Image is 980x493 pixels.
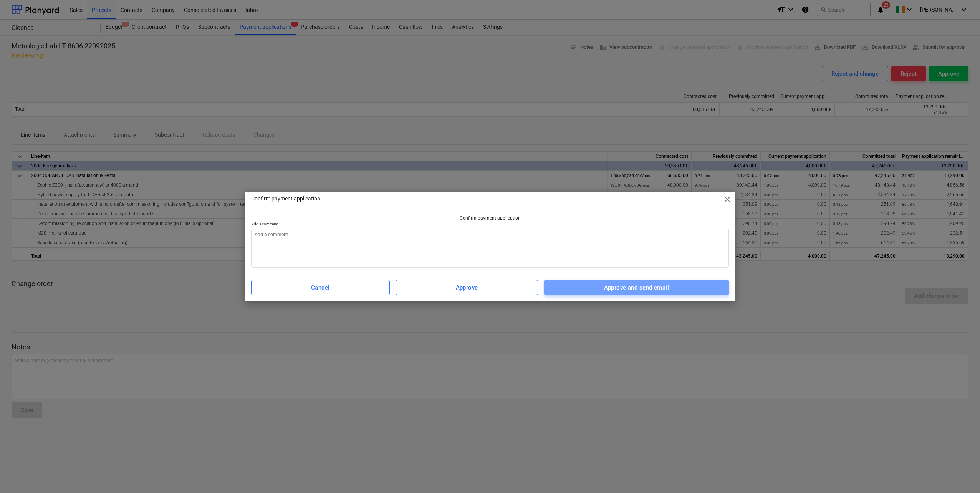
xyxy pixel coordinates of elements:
p: Confirm payment application [251,195,320,203]
button: Approve [396,280,538,295]
button: Approve and send email [544,280,729,295]
div: Approve and send email [604,283,669,293]
span: close [723,195,732,204]
iframe: Chat Widget [942,456,980,493]
button: Cancel [251,280,390,295]
div: Approve [456,283,478,293]
div: Cancel [311,283,330,293]
p: Confirm payment application [251,215,729,222]
p: Add a comment [251,222,729,228]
